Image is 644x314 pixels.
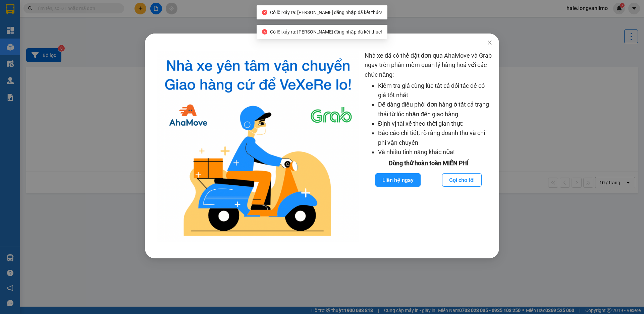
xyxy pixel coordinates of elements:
span: close-circle [262,10,267,15]
button: Gọi cho tôi [442,173,482,187]
li: Dễ dàng điều phối đơn hàng ở tất cả trạng thái từ lúc nhận đến giao hàng [378,100,492,119]
button: Close [480,34,499,52]
div: Nhà xe đã có thể đặt đơn qua AhaMove và Grab ngay trên phần mềm quản lý hàng hoá với các chức năng: [365,51,492,242]
span: Gọi cho tôi [449,176,475,184]
li: Và nhiều tính năng khác nữa! [378,147,492,157]
span: Liên hệ ngay [382,176,414,184]
button: Liên hệ ngay [375,173,421,187]
span: close-circle [262,29,267,35]
img: logo [157,51,359,242]
span: Có lỗi xảy ra: [PERSON_NAME] đăng nhập đã kết thúc! [270,10,382,15]
div: Dùng thử hoàn toàn MIỄN PHÍ [365,159,492,168]
li: Báo cáo chi tiết, rõ ràng doanh thu và chi phí vận chuyển [378,128,492,147]
li: Định vị tài xế theo thời gian thực [378,119,492,128]
span: close [487,40,492,45]
span: Có lỗi xảy ra: [PERSON_NAME] đăng nhập đã kết thúc! [270,29,382,35]
li: Kiểm tra giá cùng lúc tất cả đối tác để có giá tốt nhất [378,81,492,100]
